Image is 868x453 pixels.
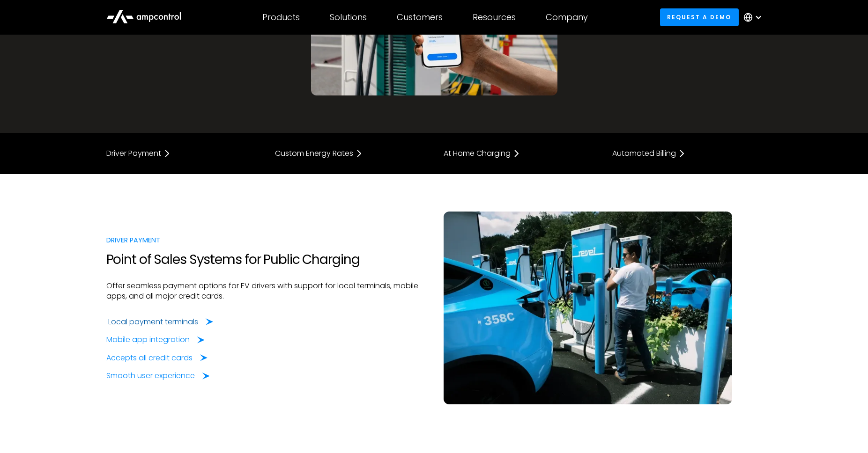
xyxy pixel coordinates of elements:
[397,12,443,22] div: Customers
[106,335,205,345] a: Mobile app integration
[106,371,210,381] a: Smooth user experience
[106,148,256,159] a: Driver Payment
[262,12,300,22] div: Products
[546,12,588,22] div: Company
[106,371,195,381] div: Smooth user experience
[106,353,208,363] a: Accepts all credit cards
[275,150,353,157] div: Custom Energy Rates
[473,12,516,22] div: Resources
[444,150,511,157] div: At Home Charging
[106,335,190,345] div: Mobile app integration
[106,252,425,268] h2: Point of Sales Systems for Public Charging
[106,235,425,245] div: DRIVER PAYMENT
[612,148,762,159] a: Automated Billing
[330,12,367,22] div: Solutions
[108,317,198,327] div: Local payment terminals
[275,148,425,159] a: Custom Energy Rates
[444,148,594,159] a: At Home Charging
[106,281,425,302] p: Offer seamless payment options for EV drivers with support for local terminals, mobile apps, and ...
[612,150,676,157] div: Automated Billing
[106,353,193,363] div: Accepts all credit cards
[106,150,161,157] div: Driver Payment
[660,8,739,26] a: Request a demo
[108,317,213,327] a: Local payment terminals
